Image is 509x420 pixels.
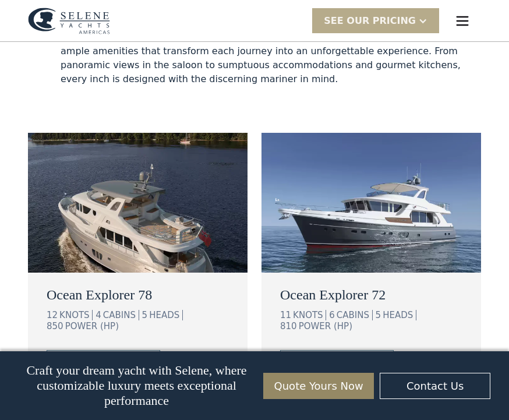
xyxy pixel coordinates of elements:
img: ocean going trawler [28,133,248,273]
a: Ocean Explorer 78 [47,284,229,305]
a: view details [280,350,394,375]
a: Ocean Explorer 72 [280,284,462,305]
div: POWER (HP) [65,321,119,331]
a: Quote Yours Now [263,373,374,399]
div: KNOTS [293,310,326,320]
div: 4 [96,310,101,320]
p: Craft your dream yacht with Selene, where customizable luxury meets exceptional performance [19,363,254,408]
a: Contact Us [380,373,490,399]
div: 6 [329,310,335,320]
div: HEADS [383,310,416,320]
div: 810 [280,321,297,331]
div: SEE Our Pricing [312,8,439,33]
div: HEADS [149,310,183,320]
div: menu [444,2,481,40]
div: KNOTS [59,310,93,320]
div: SEE Our Pricing [324,14,416,28]
a: view details [47,350,160,375]
img: ocean going trawler [261,133,481,273]
div: 5 [142,310,148,320]
div: 12 [47,310,58,320]
img: logo [28,8,110,34]
div: 11 [280,310,291,320]
div: Step aboard and enter a world where every detail caters to your comfort and luxury. The Ocean Exp... [61,16,481,86]
div: CABINS [103,310,139,320]
div: CABINS [337,310,373,320]
div: 5 [376,310,381,320]
div: POWER (HP) [299,321,352,331]
a: home [28,8,110,34]
div: 850 [47,321,63,331]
